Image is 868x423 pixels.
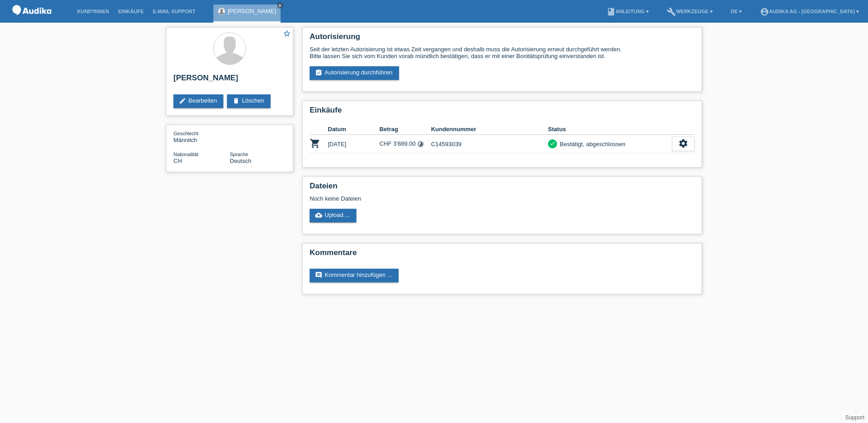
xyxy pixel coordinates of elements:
div: Noch keine Dateien [310,195,587,202]
a: E-Mail Support [148,9,200,14]
i: build [667,7,676,16]
a: DE ▾ [726,9,746,14]
h2: Einkäufe [310,106,695,119]
a: star_border [283,30,291,39]
a: assignment_turned_inAutorisierung durchführen [310,66,399,80]
i: settings [678,138,688,148]
a: editBearbeiten [173,94,223,108]
a: commentKommentar hinzufügen ... [310,269,399,282]
i: check [549,140,556,147]
a: cloud_uploadUpload ... [310,209,356,222]
th: Datum [328,124,380,135]
i: star_border [283,30,291,38]
a: [PERSON_NAME] [227,8,276,15]
h2: Dateien [310,182,695,195]
i: account_circle [760,7,769,16]
span: Geschlecht [173,131,198,136]
th: Kundennummer [431,124,548,135]
i: Fixe Raten (24 Raten) [417,141,424,148]
a: Kund*innen [73,9,113,14]
a: POS — MF Group [9,18,54,25]
div: Seit der letzten Autorisierung ist etwas Zeit vergangen und deshalb muss die Autorisierung erneut... [310,46,695,59]
i: edit [179,97,186,104]
th: Betrag [380,124,431,135]
a: account_circleAudika AG - [GEOGRAPHIC_DATA] ▾ [755,9,863,14]
a: Support [845,414,864,421]
div: Bestätigt, abgeschlossen [557,139,626,149]
span: Nationalität [173,152,198,157]
i: close [278,3,282,8]
a: bookAnleitung ▾ [602,9,653,14]
i: cloud_upload [315,211,322,219]
span: Deutsch [230,157,252,164]
div: Männlich [173,130,230,143]
a: close [277,2,283,9]
h2: Autorisierung [310,32,695,46]
h2: [PERSON_NAME] [173,74,286,87]
h2: Kommentare [310,248,695,262]
a: Einkäufe [113,9,148,14]
i: comment [315,271,322,279]
i: assignment_turned_in [315,69,322,76]
span: Sprache [230,152,248,157]
i: book [607,7,616,16]
span: Schweiz [173,157,182,164]
a: buildWerkzeuge ▾ [662,9,717,14]
a: deleteLöschen [227,94,271,108]
th: Status [548,124,672,135]
i: POSP00023623 [310,138,321,149]
td: C14593039 [431,135,548,153]
td: [DATE] [328,135,380,153]
td: CHF 3'889.00 [380,135,431,153]
i: delete [232,97,240,104]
